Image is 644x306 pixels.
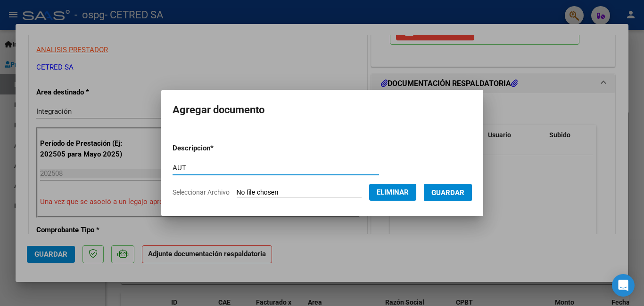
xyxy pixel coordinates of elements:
button: Guardar [424,184,472,201]
p: Descripcion [173,143,263,154]
span: Guardar [431,188,464,197]
button: Eliminar [369,184,416,201]
span: Seleccionar Archivo [173,188,230,196]
span: Eliminar [377,188,409,196]
h2: Agregar documento [173,101,472,119]
div: Open Intercom Messenger [612,274,635,297]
